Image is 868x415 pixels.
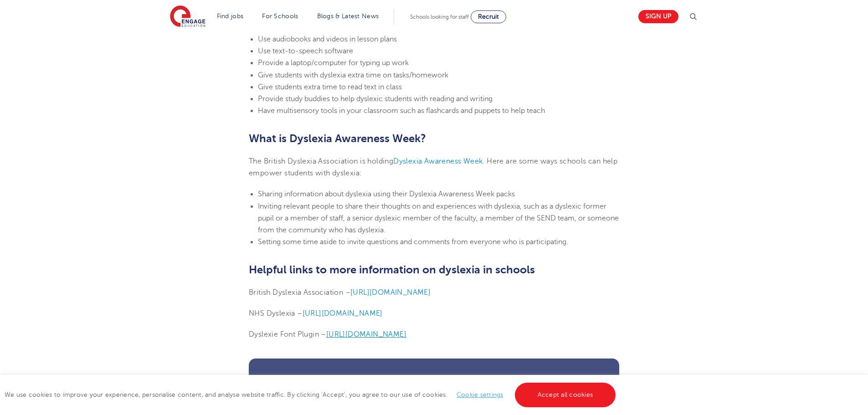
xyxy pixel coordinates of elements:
[393,157,483,165] a: Dyslexia Awareness Week
[5,391,618,398] span: We use cookies to improve your experience, personalise content, and analyse website traffic. By c...
[258,71,448,79] span: Give students with dyslexia extra time on tasks/homework
[478,13,499,20] span: Recruit
[249,288,350,297] span: British Dyslexia Association –
[410,14,469,20] span: Schools looking for staff
[258,202,619,235] span: Inviting relevant people to share their thoughts on and experiences with dyslexia, such as a dysl...
[258,95,493,103] span: Provide study buddies to help dyslexic students with reading and writing
[258,238,568,246] span: Setting some time aside to invite questions and comments from everyone who is participating.
[317,13,379,20] a: Blogs & Latest News
[303,309,383,318] a: [URL][DOMAIN_NAME]
[258,47,353,55] span: Use text-to-speech software
[258,59,409,67] span: Provide a laptop/computer for typing up work
[249,157,393,165] span: The British Dyslexia Association is holding
[258,190,515,198] span: Sharing information about dyslexia using their Dyslexia Awareness Week packs
[249,309,303,318] span: NHS Dyslexia –
[262,13,298,20] a: For Schools
[217,13,244,20] a: Find jobs
[249,157,617,177] span: . Here are some ways schools can help empower students with dyslexia:
[350,288,431,297] a: [URL][DOMAIN_NAME]
[249,132,426,145] b: What is Dyslexia Awareness Week?
[326,330,406,338] a: [URL][DOMAIN_NAME]
[258,83,402,91] span: Give students extra time to read text in class
[249,330,326,338] span: Dyslexie Font Plugin –
[170,5,205,28] img: Engage Education
[638,10,678,23] a: Sign up
[471,10,506,23] a: Recruit
[258,35,397,43] span: Use audiobooks and videos in lesson plans
[515,383,616,407] a: Accept all cookies
[457,391,503,398] a: Cookie settings
[249,263,535,276] b: Helpful links to more information on dyslexia in schools
[258,107,545,115] span: Have multisensory tools in your classroom such as flashcards and puppets to help teach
